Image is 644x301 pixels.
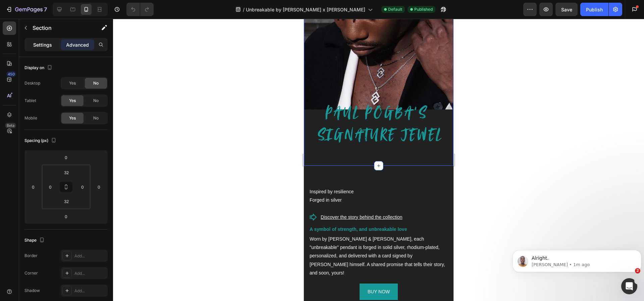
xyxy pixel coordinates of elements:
[74,253,106,259] div: Add...
[635,268,640,273] span: 2
[69,115,76,121] span: Yes
[561,7,572,12] span: Save
[621,278,637,294] iframe: Intercom live chat
[24,236,46,245] div: Shape
[6,71,16,77] div: 450
[59,152,73,162] input: 0
[24,80,40,86] div: Desktop
[93,80,99,86] span: No
[33,24,88,32] p: Section
[555,3,578,16] button: Save
[24,253,38,259] div: Border
[74,288,106,294] div: Add...
[69,98,76,104] span: Yes
[60,196,73,206] input: 2xl
[66,41,89,48] p: Advanced
[24,270,38,276] div: Corner
[510,236,644,283] iframe: Intercom notifications message
[126,3,154,16] div: Undo/Redo
[24,115,37,121] div: Mobile
[580,3,608,16] button: Publish
[60,167,73,178] input: 2xl
[586,6,603,13] div: Publish
[246,6,365,13] span: Unbreakable by [PERSON_NAME] x [PERSON_NAME]
[24,136,58,145] div: Spacing (px)
[28,182,38,192] input: 0
[24,288,40,294] div: Shadow
[59,211,73,221] input: 0
[74,270,106,277] div: Add...
[388,6,402,12] span: Default
[33,41,52,48] p: Settings
[45,182,55,192] input: 0px
[3,3,50,16] button: 7
[24,98,36,104] div: Tablet
[5,123,16,128] div: Beta
[304,19,453,301] iframe: Design area
[77,182,88,192] input: 0px
[69,80,76,86] span: Yes
[414,6,433,12] span: Published
[24,63,54,72] div: Display on
[243,6,245,13] span: /
[93,98,99,104] span: No
[94,182,104,192] input: 0
[44,5,47,13] p: 7
[93,115,99,121] span: No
